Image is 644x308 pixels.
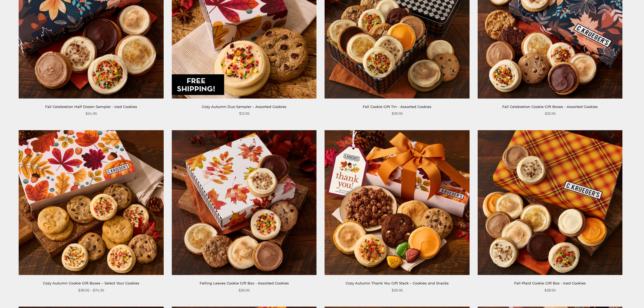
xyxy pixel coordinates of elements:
img: Cozy Autumn Thank You Gift Stack – Cookies and Snacks [325,130,469,275]
span: $38.95 [544,287,556,293]
span: $38.95 - $74.95 [78,287,104,293]
span: $24.95 [85,111,97,116]
span: $35.95 [545,111,556,116]
span: $12.95 [239,111,249,116]
a: Cozy Autumn Thank You Gift Stack – Cookies and Snacks [346,281,449,285]
span: $39.95 [392,287,403,293]
a: Fall Celebration Half Dozen Sampler - Iced Cookies [45,104,137,109]
a: Cozy Autumn Cookie Gift Boxes – Select Your Cookies [43,281,139,285]
img: Cozy Autumn Cookie Gift Boxes – Select Your Cookies [19,130,164,275]
a: Cozy Autumn Duo Sampler – Assorted Cookies [202,104,286,109]
a: Falling Leaves Cookie Gift Box - Assorted Cookies [200,281,289,285]
a: Fall Celebration Cookie Gift Boxes - Assorted Cookies [502,104,598,109]
a: Fall Cookie Gift Tin - Assorted Cookies [363,104,431,109]
span: $39.95 [392,111,403,116]
a: Fall Plaid Cookie Gift Box - Iced Cookies [514,281,586,285]
img: Fall Plaid Cookie Gift Box - Iced Cookies [478,130,622,275]
span: $26.95 [239,287,250,293]
img: Falling Leaves Cookie Gift Box - Assorted Cookies [172,130,316,275]
a: Cozy Autumn Thank You Gift Stack – Cookies and Snacks [325,130,470,275]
